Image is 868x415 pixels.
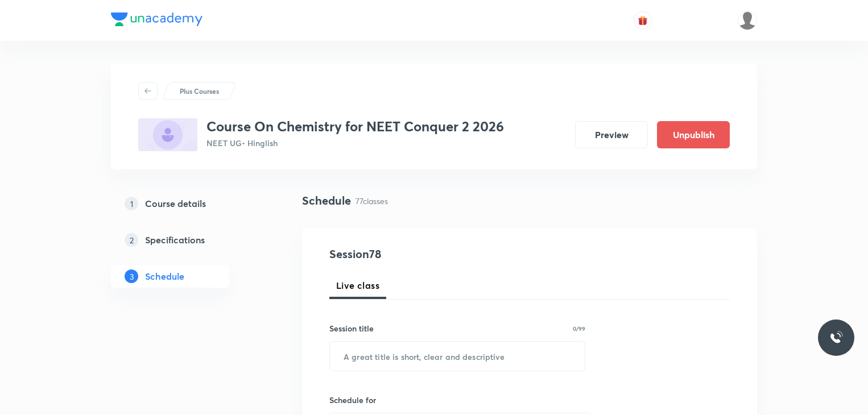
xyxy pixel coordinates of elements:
[575,121,648,148] button: Preview
[302,192,351,209] h4: Schedule
[336,279,379,292] span: Live class
[145,269,184,283] h5: Schedule
[329,246,537,263] h4: Session 78
[111,13,202,26] img: Company Logo
[206,118,504,135] h3: Course On Chemistry for NEET Conquer 2 2026
[657,121,730,148] button: Unpublish
[329,322,374,334] h6: Session title
[206,137,504,149] p: NEET UG • Hinglish
[738,11,757,30] img: UNACADEMY
[145,197,206,210] h5: Course details
[125,269,138,283] p: 3
[125,233,138,247] p: 2
[329,394,585,406] h6: Schedule for
[356,195,388,207] p: 77 classes
[573,326,585,331] p: 0/99
[330,342,585,371] input: A great title is short, clear and descriptive
[138,118,197,151] img: AC865A53-B24A-423B-A906-F80A06BFC254_plus.png
[145,233,205,247] h5: Specifications
[180,86,219,96] p: Plus Courses
[125,197,138,210] p: 1
[111,192,266,215] a: 1Course details
[111,229,266,251] a: 2Specifications
[638,15,648,26] img: avatar
[111,13,202,29] a: Company Logo
[829,331,843,345] img: ttu
[634,11,652,30] button: avatar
